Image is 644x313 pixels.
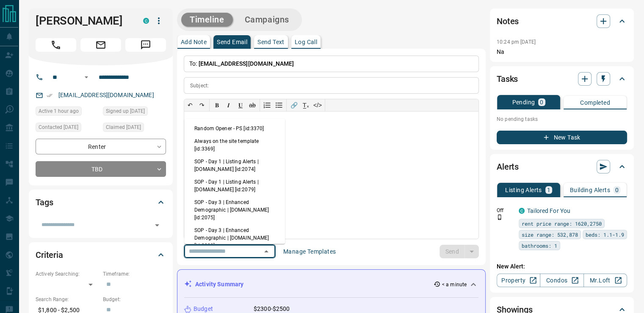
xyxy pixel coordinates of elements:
[36,192,166,212] div: Tags
[217,39,247,45] p: Send Email
[47,92,53,98] svg: Email Verified
[497,131,627,144] button: New Task
[235,99,246,111] button: 𝐔
[540,99,543,105] p: 0
[497,113,627,126] p: No pending tasks
[184,176,285,196] li: SOP - Day 1 | Listing Alerts | [DOMAIN_NAME] [id:2079]
[497,72,518,86] h2: Tasks
[288,99,300,111] button: 🔗
[278,245,341,258] button: Manage Templates
[586,230,624,239] span: beds: 1.1-1.9
[184,135,285,155] li: Always on the site template [id:3369]
[36,161,166,177] div: TBD
[36,14,130,28] h1: [PERSON_NAME]
[505,187,542,193] p: Listing Alerts
[184,122,285,135] li: Random Opener - PS [id:3370]
[184,56,479,72] p: To:
[58,92,154,98] a: [EMAIL_ADDRESS][DOMAIN_NAME]
[522,241,557,250] span: bathrooms: 1
[103,270,166,278] p: Timeframe:
[260,246,272,257] button: Close
[512,99,535,105] p: Pending
[103,123,166,134] div: Wed Oct 08 2025
[103,296,166,303] p: Budget:
[497,69,627,89] div: Tasks
[580,100,610,106] p: Completed
[181,39,207,45] p: Add Note
[312,99,323,111] button: </>
[497,39,536,45] p: 10:24 pm [DATE]
[249,102,256,109] s: ab
[497,214,503,220] svg: Push Notification Only
[583,274,627,287] a: Mr.Loft
[36,38,76,52] span: Call
[522,219,602,228] span: rent price range: 1620,2750
[184,224,285,252] li: SOP - Day 3 | Enhanced Demographic | [DOMAIN_NAME] [id:2080]
[497,274,540,287] a: Property
[211,99,223,111] button: 𝐁
[295,39,317,45] p: Log Call
[81,72,91,82] button: Open
[261,99,273,111] button: Numbered list
[497,262,627,271] p: New Alert:
[36,139,166,154] div: Renter
[257,39,285,45] p: Send Text
[184,196,285,224] li: SOP - Day 3 | Enhanced Demographic | [DOMAIN_NAME] [id:2075]
[497,14,519,28] h2: Notes
[36,106,99,118] div: Tue Oct 14 2025
[238,102,243,109] span: 𝐔
[36,123,99,134] div: Wed Oct 08 2025
[184,99,196,111] button: ↶
[190,82,209,89] p: Subject:
[522,230,578,239] span: size range: 532,878
[236,13,298,27] button: Campaigns
[439,245,479,258] div: split button
[246,99,258,111] button: ab
[39,107,79,115] span: Active 1 hour ago
[36,245,166,265] div: Criteria
[615,187,619,193] p: 0
[125,38,166,52] span: Message
[497,48,627,56] p: Na
[497,160,519,173] h2: Alerts
[540,274,583,287] a: Condos
[497,207,514,214] p: Off
[36,196,53,209] h2: Tags
[106,107,145,115] span: Signed up [DATE]
[547,187,550,193] p: 1
[442,281,467,288] p: < a minute
[80,38,121,52] span: Email
[196,99,208,111] button: ↷
[36,270,99,278] p: Actively Searching:
[151,219,163,231] button: Open
[36,248,63,262] h2: Criteria
[223,99,235,111] button: 𝑰
[181,13,233,27] button: Timeline
[519,208,525,214] div: condos.ca
[570,187,610,193] p: Building Alerts
[143,18,149,24] div: condos.ca
[184,277,478,292] div: Activity Summary< a minute
[527,207,570,214] a: Tailored For You
[184,155,285,176] li: SOP - Day 1 | Listing Alerts | [DOMAIN_NAME] [id:2074]
[39,123,78,131] span: Contacted [DATE]
[195,280,243,289] p: Activity Summary
[497,11,627,31] div: Notes
[103,106,166,118] div: Wed Oct 08 2025
[497,156,627,177] div: Alerts
[199,60,294,67] span: [EMAIL_ADDRESS][DOMAIN_NAME]
[273,99,285,111] button: Bullet list
[300,99,312,111] button: T̲ₓ
[36,296,99,303] p: Search Range:
[106,123,141,131] span: Claimed [DATE]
